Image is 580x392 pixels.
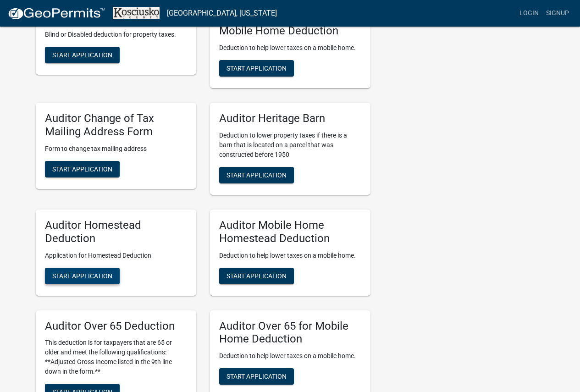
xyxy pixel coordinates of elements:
[219,167,294,183] button: Start Application
[226,171,287,178] span: Start Application
[45,47,120,63] button: Start Application
[542,5,573,22] a: Signup
[219,268,294,284] button: Start Application
[219,320,361,346] h5: Auditor Over 65 for Mobile Home Deduction
[219,131,361,160] p: Deduction to lower property taxes if there is a barn that is located on a parcel that was constru...
[167,6,277,21] a: [GEOGRAPHIC_DATA], [US_STATE]
[219,112,361,125] h5: Auditor Heritage Barn
[516,5,542,22] a: Login
[52,165,112,172] span: Start Application
[45,338,187,376] p: This deduction is for taxpayers that are 65 or older and meet the following qualifications: **Adj...
[45,161,120,177] button: Start Application
[52,272,112,279] span: Start Application
[45,251,187,260] p: Application for Homestead Deduction
[45,320,187,333] h5: Auditor Over 65 Deduction
[226,373,287,380] span: Start Application
[45,268,120,284] button: Start Application
[52,51,112,59] span: Start Application
[219,351,361,361] p: Deduction to help lower taxes on a mobile home.
[219,368,294,385] button: Start Application
[113,7,160,19] img: Kosciusko County, Indiana
[45,112,187,138] h5: Auditor Change of Tax Mailing Address Form
[219,251,361,260] p: Deduction to help lower taxes on a mobile home.
[226,65,287,72] span: Start Application
[219,60,294,77] button: Start Application
[45,30,187,39] p: Blind or Disabled deduction for property taxes.
[226,272,287,279] span: Start Application
[219,219,361,245] h5: Auditor Mobile Home Homestead Deduction
[45,144,187,154] p: Form to change tax mailing address
[45,219,187,245] h5: Auditor Homestead Deduction
[219,43,361,53] p: Deduction to help lower taxes on a mobile home.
